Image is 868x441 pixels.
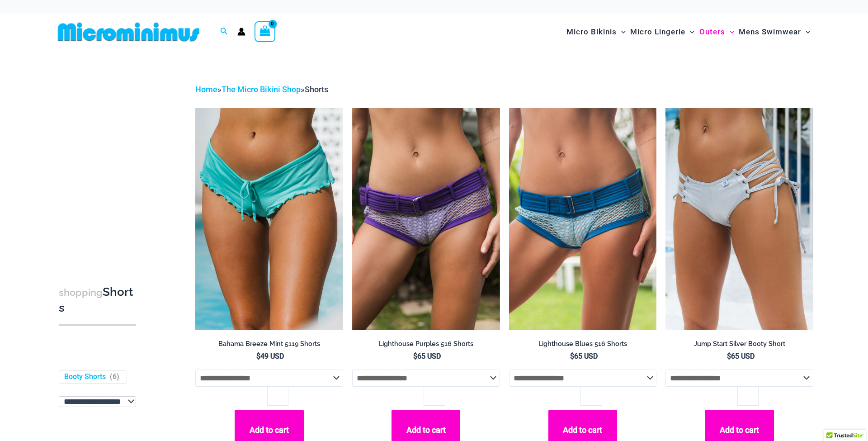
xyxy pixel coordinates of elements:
[59,76,140,256] iframe: TrustedSite Certified
[255,21,275,42] a: View Shopping Cart, empty
[509,108,657,330] a: Lighthouse Blues 516 Short 01Lighthouse Blues 516 Short 03Lighthouse Blues 516 Short 03
[352,340,500,348] h2: Lighthouse Purples 516 Shorts
[725,20,734,43] span: Menu Toggle
[59,285,136,316] h3: Shorts
[727,352,731,360] span: $
[564,18,628,46] a: Micro BikinisMenu ToggleMenu Toggle
[630,20,685,43] span: Micro Lingerie
[113,372,117,381] span: 6
[64,372,106,382] a: Booty Shorts
[570,352,598,360] bdi: 65 USD
[195,108,343,330] a: Bahama Breeze Mint 5119 Shorts 01Bahama Breeze Mint 5119 Shorts 02Bahama Breeze Mint 5119 Shorts 02
[739,20,801,43] span: Mens Swimwear
[413,352,417,360] span: $
[256,352,260,360] span: $
[59,396,136,407] select: wpc-taxonomy-pa_fabric-type-746009
[665,108,813,330] a: Jump Start Silver 5594 Shorts 01Jump Start Silver 5594 Shorts 02Jump Start Silver 5594 Shorts 02
[222,85,301,94] a: The Micro Bikini Shop
[256,352,284,360] bdi: 49 USD
[509,340,657,351] a: Lighthouse Blues 516 Shorts
[628,18,697,46] a: Micro LingerieMenu ToggleMenu Toggle
[509,340,657,348] h2: Lighthouse Blues 516 Shorts
[563,17,814,47] nav: Site Navigation
[665,340,813,351] a: Jump Start Silver Booty Short
[566,20,617,43] span: Micro Bikinis
[220,26,228,38] a: Search icon link
[352,108,500,330] img: Lighthouse Purples 516 Short 01
[424,387,445,406] input: Product quantity
[665,340,813,348] h2: Jump Start Silver Booty Short
[617,20,626,43] span: Menu Toggle
[699,20,725,43] span: Outers
[736,18,812,46] a: Mens SwimwearMenu ToggleMenu Toggle
[580,387,602,406] input: Product quantity
[570,352,574,360] span: $
[237,28,245,36] a: Account icon link
[195,340,343,348] h2: Bahama Breeze Mint 5119 Shorts
[54,22,203,42] img: MM SHOP LOGO FLAT
[195,85,217,94] a: Home
[267,387,288,406] input: Product quantity
[685,20,694,43] span: Menu Toggle
[195,340,343,351] a: Bahama Breeze Mint 5119 Shorts
[413,352,441,360] bdi: 65 USD
[509,108,657,330] img: Lighthouse Blues 516 Short 01
[195,85,328,94] span: » »
[697,18,736,46] a: OutersMenu ToggleMenu Toggle
[305,85,328,94] span: Shorts
[727,352,755,360] bdi: 65 USD
[110,372,119,382] span: ( )
[665,108,813,330] img: Jump Start Silver 5594 Shorts 01
[352,108,500,330] a: Lighthouse Purples 516 Short 01Lighthouse Purples 3668 Crop Top 516 Short 01Lighthouse Purples 36...
[801,20,810,43] span: Menu Toggle
[195,108,343,330] img: Bahama Breeze Mint 5119 Shorts 01
[352,340,500,351] a: Lighthouse Purples 516 Shorts
[59,287,103,298] span: shopping
[737,387,759,406] input: Product quantity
